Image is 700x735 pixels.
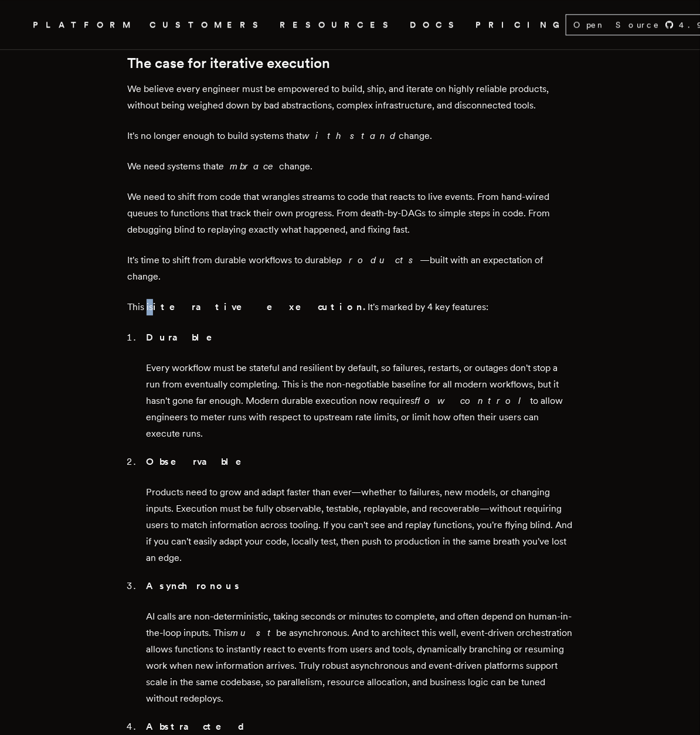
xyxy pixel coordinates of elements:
p: It's time to shift from durable workflows to durable —built with an expectation of change. [127,252,573,285]
a: CUSTOMERS [149,18,266,32]
span: Open Source [573,19,660,30]
strong: Asynchronous [146,580,241,591]
p: It's no longer enough to build systems that change. [127,128,573,144]
button: PLATFORM [33,18,135,32]
a: DOCS [410,18,461,32]
strong: iterative execution. [153,301,368,312]
em: products [337,254,420,266]
strong: Abstracted [146,721,254,732]
strong: Observable [146,456,258,467]
em: must [230,627,276,638]
em: embrace [219,161,279,172]
p: We need systems that change. [127,158,573,175]
em: flow control [414,395,530,406]
p: This is It's marked by 4 key features: [127,299,573,315]
p: We believe every engineer must be empowered to build, ship, and iterate on highly reliable produc... [127,81,573,114]
button: RESOURCES [280,18,396,32]
strong: Durable [146,332,229,343]
a: PRICING [475,18,566,32]
p: Every workflow must be stateful and resilient by default, so failures, restarts, or outages don't... [146,360,573,442]
h2: The case for iterative execution [127,55,573,72]
em: withstand [302,130,399,141]
p: We need to shift from code that wrangles streams to code that reacts to live events. From hand-wi... [127,189,573,238]
p: AI calls are non-deterministic, taking seconds or minutes to complete, and often depend on human-... [146,608,573,707]
p: Products need to grow and adapt faster than ever—whether to failures, new models, or changing inp... [146,484,573,566]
